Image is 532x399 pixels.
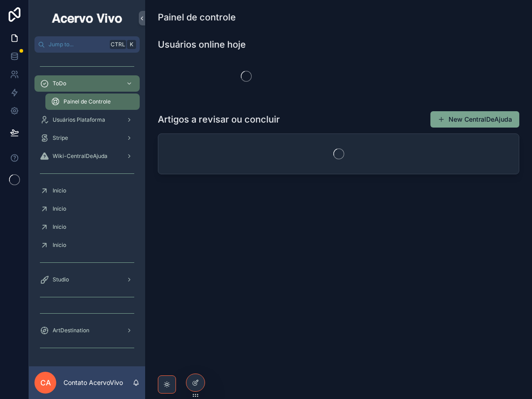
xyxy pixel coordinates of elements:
[110,40,126,49] span: Ctrl
[158,11,236,24] h1: Painel de controle
[34,201,140,217] a: Início
[53,134,68,142] span: Stripe
[53,241,66,249] span: Início
[53,327,89,334] span: ArtDestination
[40,377,51,388] span: CA
[158,113,280,126] h1: Artigos a revisar ou concluir
[430,111,519,128] button: New CentralDeAjuda
[34,130,140,146] a: Stripe
[34,112,140,128] a: Usuários Plataforma
[29,53,145,366] div: scrollable content
[53,80,66,87] span: ToDo
[53,276,69,283] span: Studio
[34,182,140,199] a: Início
[34,219,140,235] a: Início
[50,11,124,25] img: App logo
[34,322,140,339] a: ArtDestination
[34,237,140,253] a: Início
[34,36,140,53] button: Jump to...CtrlK
[45,94,140,110] a: Painel de Controle
[53,205,66,212] span: Início
[49,41,106,48] span: Jump to...
[158,38,246,51] h1: Usuários online hoje
[34,271,140,288] a: Studio
[63,378,123,387] p: Contato AcervoVivo
[34,148,140,164] a: Wiki-CentralDeAjuda
[34,75,140,92] a: ToDo
[128,41,135,48] span: K
[63,98,111,105] span: Painel de Controle
[53,116,105,123] span: Usuários Plataforma
[53,153,107,160] span: Wiki-CentralDeAjuda
[53,223,66,231] span: Início
[53,187,66,194] span: Início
